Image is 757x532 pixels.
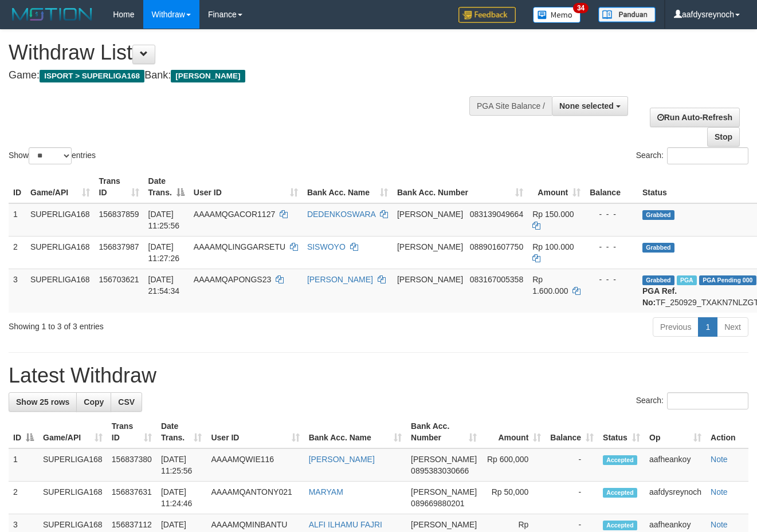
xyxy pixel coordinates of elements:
[206,416,304,448] th: User ID: activate to sort column ascending
[107,482,156,514] td: 156837631
[9,236,26,269] td: 2
[26,171,95,203] th: Game/API: activate to sort column ascending
[309,520,382,529] a: ALFI ILHAMU FAJRI
[667,147,748,164] input: Search:
[9,6,96,23] img: MOTION_logo.png
[469,96,552,116] div: PGA Site Balance /
[636,147,748,164] label: Search:
[189,171,303,203] th: User ID: activate to sort column ascending
[642,286,677,307] b: PGA Ref. No:
[16,397,69,407] span: Show 25 rows
[698,317,717,337] a: 1
[29,147,72,164] select: Showentries
[393,171,528,203] th: Bank Acc. Number: activate to sort column ascending
[711,455,728,464] a: Note
[603,521,637,530] span: Accepted
[9,41,493,64] h1: Withdraw List
[636,392,748,409] label: Search:
[95,171,144,203] th: Trans ID: activate to sort column ascending
[481,482,546,514] td: Rp 50,000
[309,487,343,496] a: MARYAM
[645,448,706,482] td: aafheankoy
[590,274,633,285] div: - - -
[528,171,585,203] th: Amount: activate to sort column ascending
[653,317,699,337] a: Previous
[9,416,38,448] th: ID: activate to sort column descending
[156,482,207,514] td: [DATE] 11:24:46
[107,416,156,448] th: Trans ID: activate to sort column ascending
[411,499,464,508] span: Copy 089669880201 to clipboard
[411,520,477,529] span: [PERSON_NAME]
[38,482,107,514] td: SUPERLIGA168
[598,416,645,448] th: Status: activate to sort column ascending
[99,242,139,251] span: 156837987
[532,210,574,219] span: Rp 150.000
[206,448,304,482] td: AAAAMQWIE116
[481,416,546,448] th: Amount: activate to sort column ascending
[397,210,463,219] span: [PERSON_NAME]
[585,171,638,203] th: Balance
[707,127,740,147] a: Stop
[699,275,756,285] span: PGA Pending
[603,488,637,498] span: Accepted
[9,482,38,514] td: 2
[546,482,598,514] td: -
[38,448,107,482] td: SUPERLIGA168
[9,70,493,81] h4: Game: Bank:
[148,275,180,295] span: [DATE] 21:54:34
[99,210,139,219] span: 156837859
[307,275,373,284] a: [PERSON_NAME]
[194,210,275,219] span: AAAAMQGACOR1127
[107,448,156,482] td: 156837380
[156,448,207,482] td: [DATE] 11:25:56
[706,416,748,448] th: Action
[307,242,346,251] a: SISWOYO
[38,416,107,448] th: Game/API: activate to sort column ascending
[532,242,574,251] span: Rp 100.000
[603,455,637,465] span: Accepted
[111,392,142,412] a: CSV
[304,416,406,448] th: Bank Acc. Name: activate to sort column ascending
[667,392,748,409] input: Search:
[717,317,748,337] a: Next
[9,203,26,237] td: 1
[194,242,285,251] span: AAAAMQLINGGARSETU
[26,269,95,313] td: SUPERLIGA168
[148,210,180,230] span: [DATE] 11:25:56
[642,210,674,220] span: Grabbed
[171,70,245,82] span: [PERSON_NAME]
[148,242,180,263] span: [DATE] 11:27:26
[470,242,523,251] span: Copy 088901607750 to clipboard
[598,7,656,22] img: panduan.png
[533,7,581,23] img: Button%20Memo.svg
[411,487,477,496] span: [PERSON_NAME]
[481,448,546,482] td: Rp 600,000
[9,171,26,203] th: ID
[470,210,523,219] span: Copy 083139049664 to clipboard
[458,7,516,23] img: Feedback.jpg
[194,275,271,284] span: AAAAMQAPONGS23
[532,275,568,295] span: Rp 1.600.000
[303,171,393,203] th: Bank Acc. Name: activate to sort column ascending
[84,397,104,407] span: Copy
[573,3,589,13] span: 34
[546,416,598,448] th: Balance: activate to sort column ascending
[307,210,375,219] a: DEDENKOSWARA
[76,392,111,412] a: Copy
[9,364,748,387] h1: Latest Withdraw
[642,243,674,253] span: Grabbed
[9,448,38,482] td: 1
[645,416,706,448] th: Op: activate to sort column ascending
[99,275,139,284] span: 156703621
[309,455,375,464] a: [PERSON_NAME]
[677,275,697,285] span: Marked by aafchhiseyha
[546,448,598,482] td: -
[26,236,95,269] td: SUPERLIGA168
[397,242,463,251] span: [PERSON_NAME]
[711,487,728,496] a: Note
[411,455,477,464] span: [PERSON_NAME]
[650,108,740,127] a: Run Auto-Refresh
[118,397,135,407] span: CSV
[9,316,307,332] div: Showing 1 to 3 of 3 entries
[645,482,706,514] td: aafdysreynoch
